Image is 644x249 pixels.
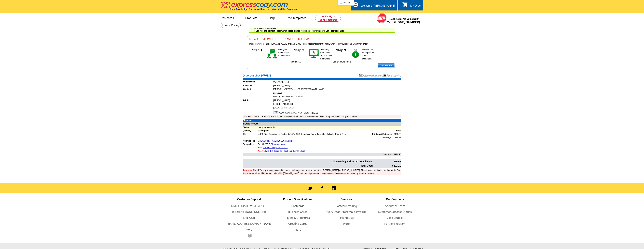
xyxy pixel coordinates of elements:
a: Share this design on Facebook, Twitter, Blogs [264,150,305,152]
a: Greeting Cards [288,222,307,225]
strong: Your order is complete. [254,27,277,29]
img: loading... [340,2,342,4]
a: Free Templates [281,14,312,22]
span: Services [341,198,352,201]
span: Send your friends a link to get started [278,48,290,57]
td: Primary Contact Method is email [273,95,401,98]
td: XXXX-XXXX-XXXX-7819 - 100% - $292.11 [273,110,401,115]
td: Price [392,129,401,132]
a: Business Cards [288,210,307,214]
li: Toll-free: [225,210,273,214]
div: Welcome [PERSON_NAME] [361,4,395,9]
a: Postcards [291,204,304,208]
img: small-pdf-icon.gif [359,74,362,77]
font: Important Note: [243,169,258,171]
td: Shipment 1 [243,119,258,122]
a: shopping_cart My Order [402,4,422,8]
td: ITEM ID 3008138 [243,122,401,126]
a: Case Studies [387,216,403,219]
span: Product Specifications [283,198,312,201]
td: $89.28 [392,136,401,139]
span: Customer Support [237,198,261,201]
td: 144 [243,132,258,136]
td: Description [258,129,392,132]
a: Flyers & Brochures [286,216,310,219]
img: visa.gif [273,110,279,114]
td: Contact: [243,88,273,91]
a: Products [240,14,263,22]
td: Order Name [243,80,273,83]
td: Customer: [243,84,273,87]
a: Help [263,14,280,22]
a: CHUGWATER- ADDRESSES vAB.xlsx [258,140,293,142]
span: 5,000 credits are deposited in your account for use on future orders [333,48,374,63]
td: USPS First Class Jumbo Postcard (5.5" x 8.5") Recyclable Board Two sided, full color Print + Address [258,132,392,136]
h4: Same Day Design, Print, & Mail Postcards. Over 1 Million Customers. [230,8,299,10]
td: $292.11 [373,164,401,168]
span: Printing & Materials: [372,133,392,136]
a: [PHONE_NUMBER] [392,20,420,24]
div: Order Number: [243,74,401,78]
a: [EMAIL_ADDRESS][DOMAIN_NAME] [227,222,271,225]
a: [PHONE_NUMBER] [243,210,267,214]
iframe: LiveChat chat widget [577,170,644,249]
b: must [314,169,319,171]
a: Print Invoice [384,74,401,77]
strong: 1476331 [261,74,271,77]
td: [STREET_ADDRESS] [273,102,401,106]
span: Get Started [378,64,395,68]
td: [GEOGRAPHIC_DATA] [273,106,401,109]
h5: Step 2. [291,48,308,52]
span: earn 5,000 credits [291,43,307,45]
td: 2165367877 [273,91,401,95]
td: ready for production [258,126,401,129]
td: Quantity [243,129,258,132]
a: Partner Program [384,222,405,225]
td: If for any reason you need to cancel or change your order, you call [DOMAIN_NAME] at [PHONE_NUMBE... [243,169,401,175]
a: Get Started [378,63,395,68]
a: Postcard Mailing [336,204,357,208]
h3: NEW CUSTOMER REFERRAL PROGRAM: [249,37,395,41]
td: $19.95 [373,160,401,164]
a: Same Day Design, Print, & Mail Postcards. Over 1 Million Customers. [221,4,299,10]
td: My Order [DATE] [273,80,401,83]
span: Call [387,20,420,24]
h5: Step 3. [333,48,350,52]
td: $272.16 [392,153,401,156]
td: Address File [243,139,258,143]
p: to [DOMAIN_NAME] and (redeemable for $50 in [DOMAIN_NAME] printing) when they order. [249,42,395,45]
i: shopping_cart [402,2,408,8]
td: Front: [258,143,392,146]
a: Postcards [215,14,239,22]
img: step-1.gif [266,48,278,59]
td: [PERSON_NAME] [273,84,401,87]
a: About the Team [385,204,405,208]
td: Total Cost: [243,164,373,168]
h5: Step 1. [249,48,266,52]
span: NEW: [258,150,263,152]
a: More [343,222,350,225]
img: step-3.gif [350,48,362,59]
a: Customer Success Stories [378,210,412,214]
a: Mailing Lists [338,216,354,219]
span: Need help? Are you stuck? [387,17,422,24]
a: Download Invoice [359,74,383,77]
i: account_circle [353,2,359,8]
td: Status [243,126,258,129]
td: Design File [243,143,258,146]
a: INVITE_Chugwater wind- 2 [263,146,287,149]
td: List cleaning and NCOA compliance: [243,160,373,164]
img: help [377,13,387,23]
a: More [246,228,252,231]
span: Introduce your friends [249,43,269,45]
td: Back: [258,146,392,149]
span: Our Company [386,198,404,201]
span: Once they order at least $50 in printing & materials you'll get... [291,48,332,63]
a: Every Door Direct Mail: save 81% [326,210,367,214]
td: [PERSON_NAME] [273,99,401,102]
td: Subtotal: [243,153,392,156]
li: [DATE] - [DATE] 7AM - 4PM PT [225,204,273,208]
img: step-2.gif [308,48,320,59]
strong: Postage: [383,136,392,139]
img: small-print-icon.gif [384,74,386,77]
